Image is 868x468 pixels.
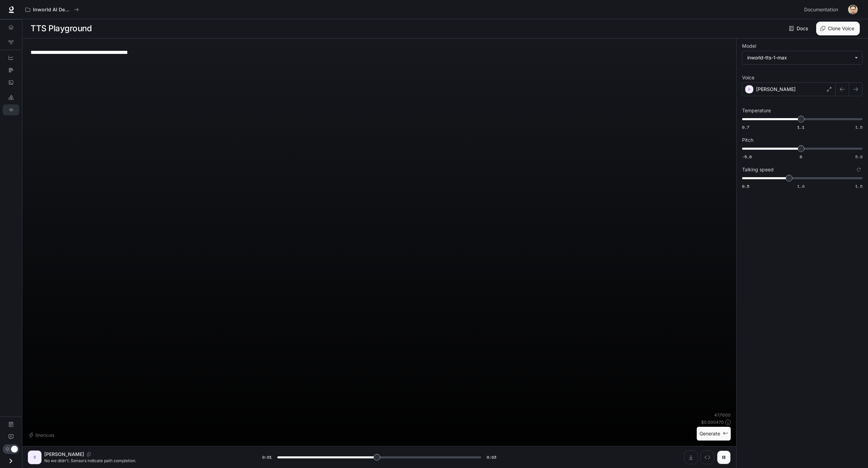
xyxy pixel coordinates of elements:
button: Shortcuts [28,430,57,441]
span: 5.0 [855,154,863,160]
p: 47 / 1000 [714,412,731,418]
div: C [29,452,40,463]
span: 0.5 [742,183,749,189]
p: [PERSON_NAME] [44,451,84,458]
span: Documentation [804,5,838,14]
button: Open drawer [3,454,19,468]
a: Graph Registry [3,37,19,48]
span: 0:01 [262,454,272,461]
span: 1.5 [855,124,863,130]
a: Logs [3,77,19,88]
p: Voice [742,75,754,80]
span: 1.0 [797,183,805,189]
a: Dashboards [3,52,19,63]
button: Reset to default [855,166,863,173]
p: Temperature [742,108,771,113]
button: Inspect [701,450,714,464]
span: 1.1 [797,124,805,130]
button: Copy Voice ID [84,452,94,456]
span: 0.7 [742,124,749,130]
span: Dark mode toggle [11,445,18,453]
a: TTS Playground [3,104,19,115]
p: $ 0.000470 [701,419,724,425]
span: 0 [800,154,802,160]
button: User avatar [846,3,860,16]
button: Clone Voice [816,22,860,35]
span: 1.5 [855,183,863,189]
p: Talking speed [742,167,774,172]
button: All workspaces [22,3,82,16]
a: Traces [3,65,19,76]
img: User avatar [848,5,858,14]
a: Documentation [3,419,19,430]
p: Inworld AI Demos [33,7,71,13]
p: ⌘⏎ [723,432,728,436]
a: Documentation [801,3,843,16]
div: inworld-tts-1-max [747,54,851,61]
p: No we didn't. Sensors indicate path completion. [44,458,246,464]
button: Generate⌘⏎ [697,427,731,441]
a: Feedback [3,431,19,442]
a: LLM Playground [3,92,19,103]
div: inworld-tts-1-max [742,51,862,64]
p: [PERSON_NAME] [756,86,796,93]
h1: TTS Playground [31,22,92,35]
p: Pitch [742,138,753,142]
span: -5.0 [742,154,752,160]
p: Model [742,44,756,48]
span: 0:03 [487,454,496,461]
a: Docs [788,22,811,35]
button: Download audio [684,450,698,464]
a: Overview [3,22,19,33]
